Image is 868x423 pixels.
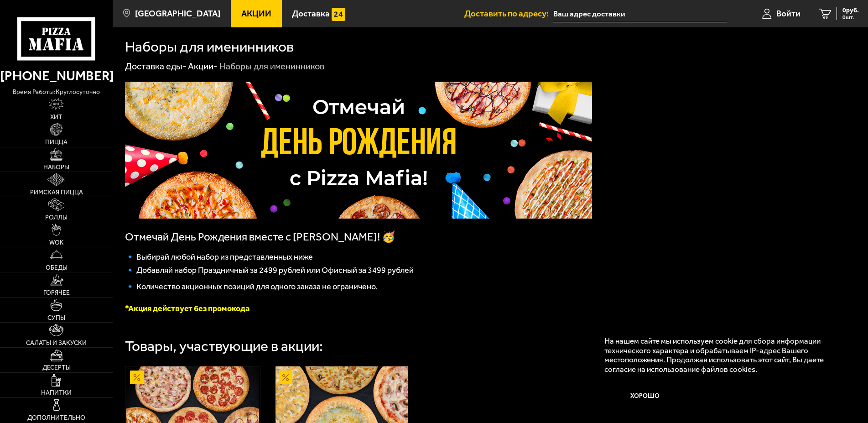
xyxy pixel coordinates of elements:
span: Наборы [43,164,69,171]
span: WOK [49,240,63,246]
span: Войти [776,9,800,18]
img: Акционный [279,371,292,384]
span: 🔹 Выбирай любой набор из представленных ниже [125,252,313,262]
img: Акционный [130,371,144,384]
span: Отмечай День Рождения вместе с [PERSON_NAME]! 🥳 [125,230,395,243]
img: 1024x1024 [125,82,592,219]
span: Акции [241,9,271,18]
span: [GEOGRAPHIC_DATA] [135,9,220,18]
span: Десерты [42,365,71,371]
font: *Акция действует без промокода [125,303,249,313]
span: Горячее [43,290,70,296]
span: 0 шт. [842,15,859,20]
span: Доставить по адресу: [464,9,553,18]
span: Доставка [292,9,330,18]
span: Роллы [45,214,68,221]
img: 15daf4d41897b9f0e9f617042186c801.svg [332,8,345,21]
h1: Наборы для именинников [125,40,294,54]
div: Наборы для именинников [219,61,324,73]
span: 0 руб. [842,7,859,14]
span: Пицца [45,139,68,146]
span: 🔹 Количество акционных позиций для одного заказа не ограничено. [125,282,378,292]
a: Акции- [188,61,218,72]
span: Обеды [46,265,68,271]
p: На нашем сайте мы используем cookie для сбора информации технического характера и обрабатываем IP... [604,336,841,374]
span: Напитки [41,390,72,396]
input: Ваш адрес доставки [553,5,727,22]
span: Римская пицца [30,189,83,196]
span: Хит [50,114,62,120]
div: Товары, участвующие в акции: [125,339,323,354]
span: 🔹 Добавляй набор Праздничный за 2499 рублей или Офисный за 3499 рублей [125,265,414,275]
span: Дополнительно [27,415,85,421]
span: Супы [47,315,65,321]
a: Доставка еды- [125,61,187,72]
button: Хорошо [604,382,686,409]
span: Салаты и закуски [26,340,87,346]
